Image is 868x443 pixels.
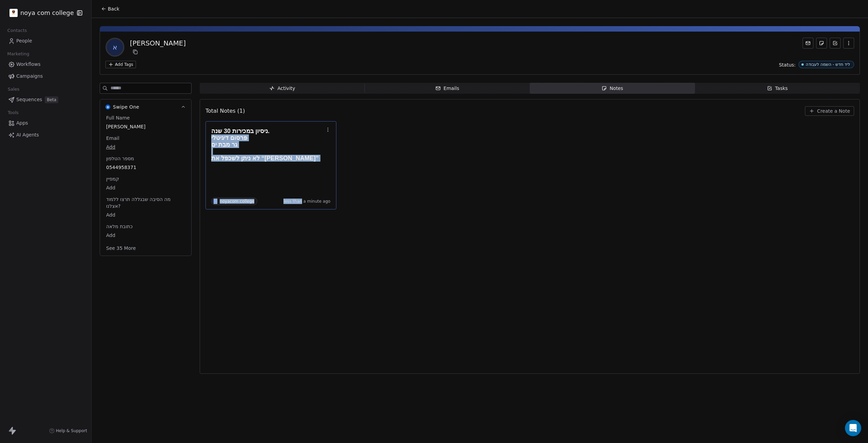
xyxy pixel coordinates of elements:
[5,108,21,118] span: Tools
[8,7,72,19] button: noya com college
[214,199,216,204] div: N
[105,135,121,142] span: Email
[105,196,186,209] span: מה הסיבה שבגללה תרצו ללמוד אצלנו?
[205,107,245,115] span: Total Notes (1)
[105,223,134,230] span: כתובת מלאה
[845,420,861,436] div: Open Intercom Messenger
[105,105,110,109] img: Swipe One
[269,85,295,92] div: Activity
[4,49,32,59] span: Marketing
[106,144,185,150] span: Add
[805,106,854,116] button: Create a Note
[5,117,86,129] a: Apps
[767,85,788,92] div: Tasks
[16,119,28,127] span: Apps
[56,428,87,433] span: Help & Support
[106,164,185,171] span: 0544958371
[4,25,30,36] span: Contacts
[5,84,22,94] span: Sales
[105,155,135,162] span: מספר הטלפון
[283,199,330,204] span: less than a minute ago
[20,8,74,17] span: noya com college
[16,73,43,80] span: Campaigns
[9,9,18,17] img: %C3%97%C2%9C%C3%97%C2%95%C3%97%C2%92%C3%97%C2%95%20%C3%97%C2%9E%C3%97%C2%9B%C3%97%C2%9C%C3%97%C2%...
[220,199,254,204] div: noyacom college
[5,71,86,82] a: Campaigns
[16,131,39,139] span: AI Agents
[106,232,185,239] span: Add
[5,94,86,105] a: SequencesBeta
[105,114,131,121] span: Full Name
[106,123,185,130] span: [PERSON_NAME]
[806,62,850,67] div: ליד חדש - השמה לעבודה
[107,39,123,55] span: א
[106,184,185,191] span: Add
[100,99,191,114] button: Swipe OneSwipe One
[105,61,136,68] button: Add Tags
[435,85,459,92] div: Emails
[16,96,42,103] span: Sequences
[16,37,32,44] span: People
[97,3,123,15] button: Back
[779,61,795,68] span: Status:
[211,128,324,162] h1: ניסיון במכירות 30 שנה. פרסום דיגיטלי גר מבת ים לא ניתן לשכפל את “[PERSON_NAME]”
[16,61,41,68] span: Workflows
[102,242,140,254] button: See 35 More
[45,96,58,103] span: Beta
[817,108,850,114] span: Create a Note
[105,176,120,182] span: קמפיין
[106,211,185,218] span: Add
[5,59,86,70] a: Workflows
[49,428,87,433] a: Help & Support
[100,114,191,256] div: Swipe OneSwipe One
[108,5,119,12] span: Back
[130,38,186,48] div: [PERSON_NAME]
[113,104,139,110] span: Swipe One
[5,129,86,141] a: AI Agents
[5,35,86,47] a: People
